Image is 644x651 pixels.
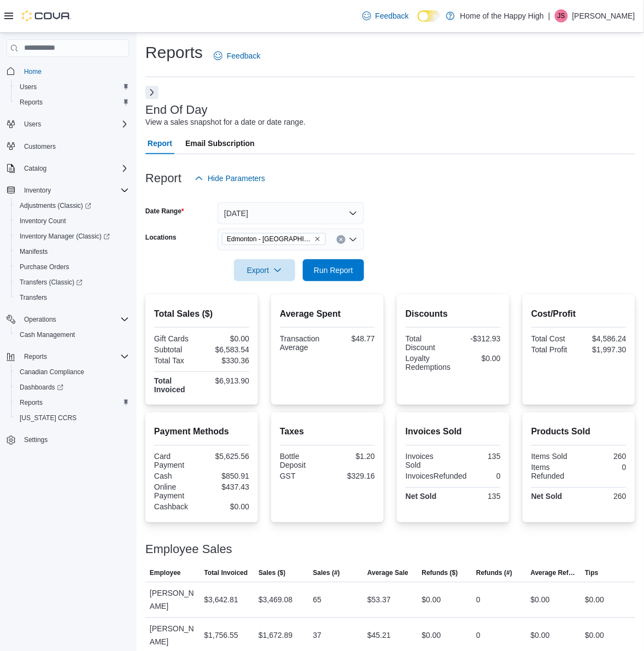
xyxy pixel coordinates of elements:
button: Reports [2,349,133,364]
div: 0 [476,629,481,642]
span: Reports [15,96,129,109]
div: $330.36 [204,356,249,365]
button: Remove Edmonton - Terrace Plaza - Fire & Flower from selection in this group [314,236,321,242]
a: Transfers [15,291,51,304]
span: Users [15,80,129,94]
a: Adjustments (Classic) [11,198,133,213]
span: Customers [24,142,56,151]
div: Cashback [154,503,200,512]
div: $329.16 [330,472,375,481]
a: Canadian Compliance [15,365,89,379]
span: Report [148,132,172,154]
div: $0.00 [531,594,550,607]
button: Next [145,86,159,99]
h1: Reports [145,42,203,63]
a: Dashboards [11,380,133,395]
span: JS [558,9,565,22]
button: Inventory Count [11,213,133,229]
button: Inventory [20,184,55,197]
span: Operations [20,313,129,326]
span: Transfers (Classic) [20,278,83,287]
div: 37 [313,629,322,642]
div: Total Profit [531,345,577,354]
button: Purchase Orders [11,259,133,275]
span: Canadian Compliance [20,368,84,376]
div: $1,672.89 [259,629,292,642]
span: Manifests [20,247,48,256]
div: 0 [581,463,627,472]
div: View a sales snapshot for a date or date range. [145,117,306,128]
span: Reports [24,352,47,361]
p: Home of the Happy High [460,9,544,22]
span: Catalog [24,164,46,173]
span: Reports [20,98,43,107]
div: 135 [455,452,501,461]
div: $53.37 [367,594,391,607]
div: Cash [154,472,200,481]
h2: Taxes [280,426,375,439]
span: Transfers [15,291,129,304]
button: Catalog [2,161,133,176]
div: Transaction Average [280,334,325,352]
a: Feedback [209,45,265,67]
div: Gift Cards [154,334,200,343]
span: Inventory Manager (Classic) [20,232,110,241]
span: Feedback [376,10,409,21]
button: Clear input [337,235,346,244]
span: Settings [20,433,129,447]
span: Inventory [24,186,51,195]
span: Inventory Count [15,214,129,228]
button: Customers [2,138,133,154]
div: Online Payment [154,483,200,501]
div: Total Cost [531,334,577,343]
strong: Net Sold [406,492,437,501]
p: | [548,9,551,22]
span: Home [24,67,42,76]
div: 260 [581,492,627,501]
button: [US_STATE] CCRS [11,410,133,426]
span: Inventory [20,184,129,197]
div: 260 [581,452,627,461]
div: 0 [476,594,481,607]
button: Home [2,63,133,79]
button: Users [20,118,45,131]
span: Edmonton - [GEOGRAPHIC_DATA] - Fire & Flower [227,234,312,245]
a: Settings [20,434,52,447]
div: 65 [313,594,322,607]
button: Reports [11,395,133,410]
span: Refunds (#) [476,569,512,578]
span: Washington CCRS [15,411,129,425]
span: Users [20,118,129,131]
label: Locations [145,233,177,242]
div: $0.00 [585,594,604,607]
span: Reports [20,398,43,407]
button: Users [2,117,133,132]
span: Dashboards [15,381,129,394]
span: Transfers (Classic) [15,276,129,289]
div: $5,625.56 [204,452,249,461]
button: Export [234,259,295,281]
span: Inventory Count [20,217,66,225]
span: Tips [585,569,598,578]
a: Transfers (Classic) [11,275,133,290]
span: Feedback [227,50,260,61]
span: Dark Mode [418,22,418,22]
span: Canadian Compliance [15,365,129,379]
div: $0.00 [422,629,441,642]
div: $0.00 [531,629,550,642]
a: Purchase Orders [15,260,74,274]
a: Customers [20,140,60,153]
div: $48.77 [330,334,375,343]
h2: Discounts [406,307,501,321]
span: Dashboards [20,383,63,392]
div: $437.43 [204,483,249,492]
span: Refunds ($) [422,569,458,578]
div: $1.20 [330,452,375,461]
input: Dark Mode [418,10,441,22]
button: Canadian Compliance [11,364,133,380]
nav: Complex example [7,59,129,477]
div: $1,997.30 [581,345,627,354]
div: [PERSON_NAME] [145,583,200,618]
div: 0 [471,472,501,481]
strong: Total Invoiced [154,376,185,394]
